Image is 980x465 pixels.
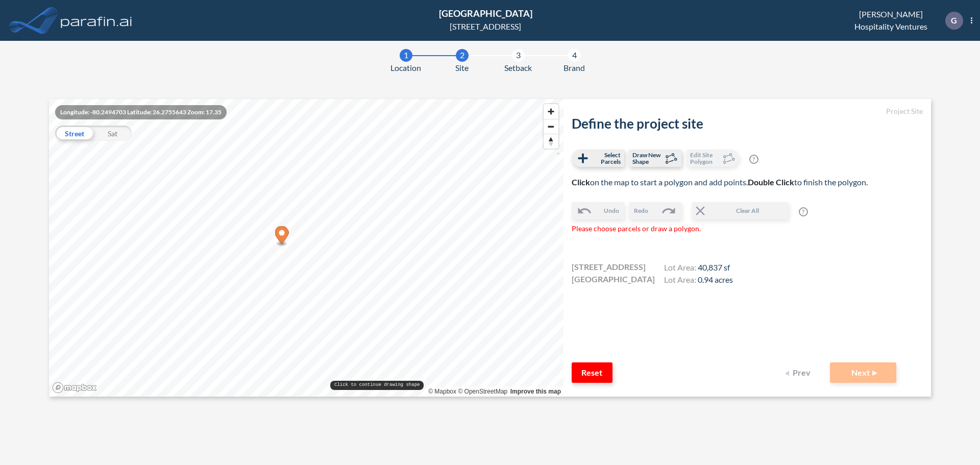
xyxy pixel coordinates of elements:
[544,104,558,119] button: Zoom in
[799,207,808,216] span: ?
[510,388,561,395] a: Improve this map
[458,388,507,395] a: OpenStreetMap
[55,126,93,141] div: Street
[544,119,558,134] span: Zoom out
[455,62,469,74] span: Site
[604,206,619,215] span: Undo
[664,275,733,287] h4: Lot Area:
[572,261,646,273] span: [STREET_ADDRESS]
[572,107,923,116] h5: Project Site
[572,362,612,383] button: Reset
[568,49,581,62] div: 4
[572,116,923,132] h2: Define the project site
[330,381,424,390] pre: Click to continue drawing shape
[591,152,621,165] span: Select Parcels
[439,8,532,19] span: Coral Springs
[544,134,558,149] button: Reset bearing to north
[390,62,421,74] span: Location
[830,362,896,383] button: Next
[572,177,868,187] span: on the map to start a polygon and add points. to finish the polygon.
[629,202,681,219] button: Redo
[572,225,822,233] span: Please choose parcels or draw a polygon.
[428,388,456,395] a: Mapbox
[690,152,720,165] span: Edit Site Polygon
[437,20,534,33] div: [STREET_ADDRESS]
[692,202,789,219] button: Clear All
[59,10,134,31] img: logo
[749,155,758,164] span: ?
[93,126,132,141] div: Sat
[52,382,97,394] a: Mapbox homepage
[544,119,558,134] button: Zoom out
[708,206,788,215] span: Clear All
[634,206,648,215] span: Redo
[563,62,585,74] span: Brand
[779,362,820,383] button: Prev
[572,177,590,187] b: Click
[698,262,730,272] span: 40,837 sf
[275,226,289,247] div: Map marker
[572,273,655,285] span: [GEOGRAPHIC_DATA]
[748,177,794,187] b: Double Click
[544,134,558,149] span: Reset bearing to north
[49,99,563,397] canvas: Map
[832,12,972,30] div: [PERSON_NAME] Hospitality Ventures
[504,62,532,74] span: Setback
[456,49,469,62] div: 2
[951,16,957,25] p: G
[698,275,733,284] span: 0.94 acres
[400,49,412,62] div: 1
[632,152,663,165] span: Draw New Shape
[55,105,227,119] div: Longitude: -80.2494703 Latitude: 26.2755643 Zoom: 17.35
[572,202,624,219] button: Undo
[512,49,525,62] div: 3
[664,262,733,275] h4: Lot Area:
